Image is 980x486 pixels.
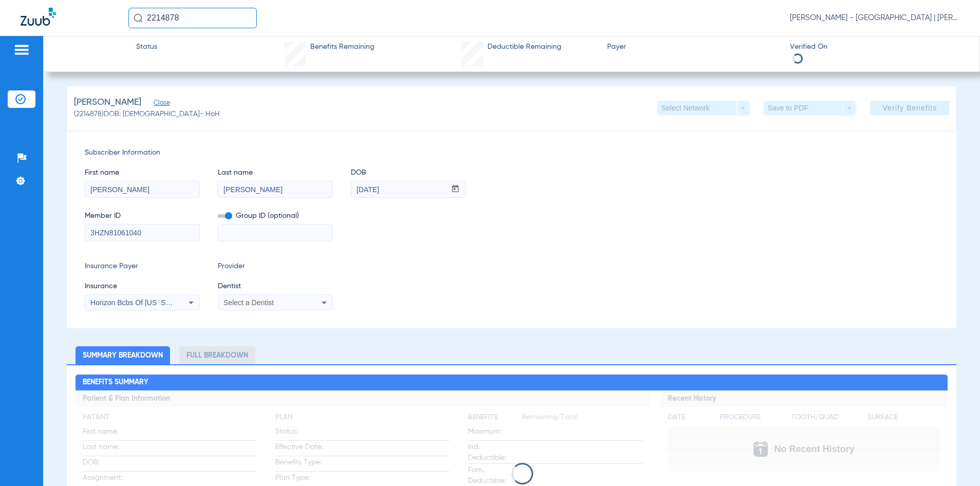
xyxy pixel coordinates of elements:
input: Search for patients [128,8,257,28]
span: (2214878) DOB: [DEMOGRAPHIC_DATA] - HoH [74,109,220,120]
span: Verified On [790,42,964,52]
span: Member ID [85,211,200,221]
span: [PERSON_NAME] [74,96,141,109]
span: Horizon Bcbs Of [US_STATE] [90,298,185,307]
span: Dentist [218,281,333,292]
img: Search Icon [134,13,143,23]
button: Open calendar [445,181,465,198]
span: DOB [351,167,466,178]
span: Select a Dentist [223,298,274,307]
span: Insurance Payer [85,261,200,272]
span: Close [154,99,163,109]
img: Zuub Logo [21,8,56,26]
span: First name [85,167,200,178]
span: Insurance [85,281,200,292]
span: Deductible Remaining [487,42,561,52]
li: Summary Breakdown [76,346,170,364]
span: Last name [218,167,333,178]
span: Payer [607,42,781,52]
img: hamburger-icon [13,44,30,56]
span: [PERSON_NAME] - [GEOGRAPHIC_DATA] | [PERSON_NAME] [790,13,959,23]
h2: Benefits Summary [76,375,948,391]
span: Status [136,42,157,52]
span: Provider [218,261,333,272]
li: Full Breakdown [179,346,255,364]
span: Subscriber Information [85,147,939,158]
span: Group ID (optional) [218,211,333,221]
iframe: Chat Widget [929,437,980,486]
span: Benefits Remaining [310,42,374,52]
